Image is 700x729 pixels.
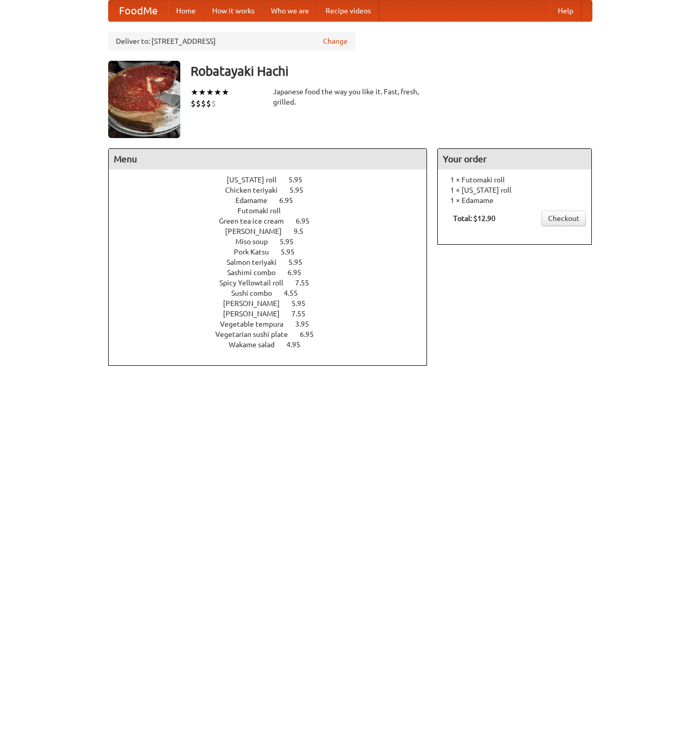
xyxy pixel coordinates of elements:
[237,207,291,215] span: Futomaki roll
[191,98,196,109] li: $
[438,149,591,169] h4: Your order
[225,186,322,194] a: Chicken teriyaki 5.95
[317,1,379,21] a: Recipe videos
[292,310,316,318] span: 7.55
[225,186,288,194] span: Chicken teriyaki
[287,268,312,277] span: 6.95
[234,248,279,256] span: Pork Katsu
[227,176,321,184] a: [US_STATE] roll 5.95
[223,310,290,318] span: [PERSON_NAME]
[235,238,313,246] a: Miso soup 5.95
[323,36,348,46] a: Change
[219,217,294,225] span: Green tea ice cream
[227,176,287,184] span: [US_STATE] roll
[279,196,303,205] span: 6.95
[284,289,308,297] span: 4.55
[289,186,314,194] span: 5.95
[227,258,287,266] span: Salmon teriyaki
[219,279,294,287] span: Spicy Yellowtail roll
[443,175,586,185] li: 1 × Futomaki roll
[541,211,586,226] a: Checkout
[191,61,592,81] h3: Robatayaki Hachi
[263,1,317,21] a: Who we are
[281,248,305,256] span: 5.95
[286,341,311,349] span: 4.95
[214,87,221,98] li: ★
[227,268,320,277] a: Sashimi combo 6.95
[108,32,355,50] div: Deliver to: [STREET_ADDRESS]
[223,310,325,318] a: [PERSON_NAME] 7.55
[288,258,313,266] span: 5.95
[220,320,328,328] a: Vegetable tempura 3.95
[227,268,286,277] span: Sashimi combo
[453,214,496,223] b: Total: $12.90
[215,330,298,338] span: Vegetarian sushi plate
[225,227,322,235] a: [PERSON_NAME] 9.5
[229,341,319,349] a: Wakame salad 4.95
[225,227,292,235] span: [PERSON_NAME]
[231,289,282,297] span: Sushi combo
[219,217,329,225] a: Green tea ice cream 6.95
[108,61,180,138] img: angular.jpg
[300,330,324,338] span: 6.95
[196,98,201,109] li: $
[295,320,319,328] span: 3.95
[237,207,310,215] a: Futomaki roll
[234,248,314,256] a: Pork Katsu 5.95
[109,1,168,21] a: FoodMe
[211,98,216,109] li: $
[273,87,428,107] div: Japanese food the way you like it. Fast, fresh, grilled.
[198,87,206,98] li: ★
[221,87,229,98] li: ★
[550,1,582,21] a: Help
[227,258,321,266] a: Salmon teriyaki 5.95
[206,98,211,109] li: $
[109,149,427,169] h4: Menu
[443,195,586,206] li: 1 × Edamame
[223,299,325,308] a: [PERSON_NAME] 5.95
[215,330,333,338] a: Vegetarian sushi plate 6.95
[219,279,328,287] a: Spicy Yellowtail roll 7.55
[288,176,313,184] span: 5.95
[231,289,317,297] a: Sushi combo 4.55
[223,299,290,308] span: [PERSON_NAME]
[229,341,285,349] span: Wakame salad
[292,299,316,308] span: 5.95
[443,185,586,195] li: 1 × [US_STATE] roll
[296,217,320,225] span: 6.95
[235,238,278,246] span: Miso soup
[168,1,204,21] a: Home
[191,87,198,98] li: ★
[294,227,314,235] span: 9.5
[280,238,304,246] span: 5.95
[201,98,206,109] li: $
[235,196,312,205] a: Edamame 6.95
[220,320,294,328] span: Vegetable tempura
[235,196,278,205] span: Edamame
[295,279,319,287] span: 7.55
[204,1,263,21] a: How it works
[206,87,214,98] li: ★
